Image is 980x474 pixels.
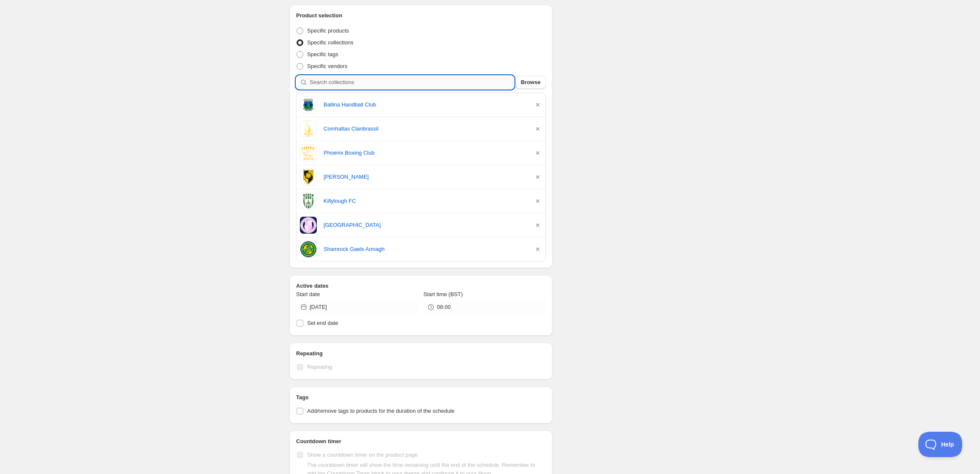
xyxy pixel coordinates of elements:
[307,51,338,57] span: Specific tags
[296,291,320,297] span: Start date
[296,437,546,446] h2: Countdown timer
[324,197,527,205] a: Killylough FC
[521,78,541,87] span: Browse
[324,221,527,229] a: [GEOGRAPHIC_DATA]
[324,245,527,253] a: Shamrock Gaels Armagh
[324,149,527,157] a: Phoenix Boxing Club
[310,76,514,89] input: Search collections
[423,291,463,297] span: Start time (BST)
[324,101,527,109] a: Ballina Handball Club
[307,408,455,414] span: Add/remove tags to products for the duration of the schedule
[307,452,418,458] span: Show a countdown timer on the product page
[296,282,546,290] h2: Active dates
[296,349,546,358] h2: Repeating
[296,11,546,20] h2: Product selection
[307,320,338,326] span: Set end date
[918,432,963,457] iframe: Help Scout Beacon - Open
[307,63,347,69] span: Specific vendors
[307,27,349,34] span: Specific products
[307,39,354,46] span: Specific collections
[307,364,332,370] span: Repeating
[296,393,546,402] h2: Tags
[516,76,546,89] button: Browse
[324,125,527,133] a: Comhaltas Clanbrassil
[324,173,527,181] a: [PERSON_NAME]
